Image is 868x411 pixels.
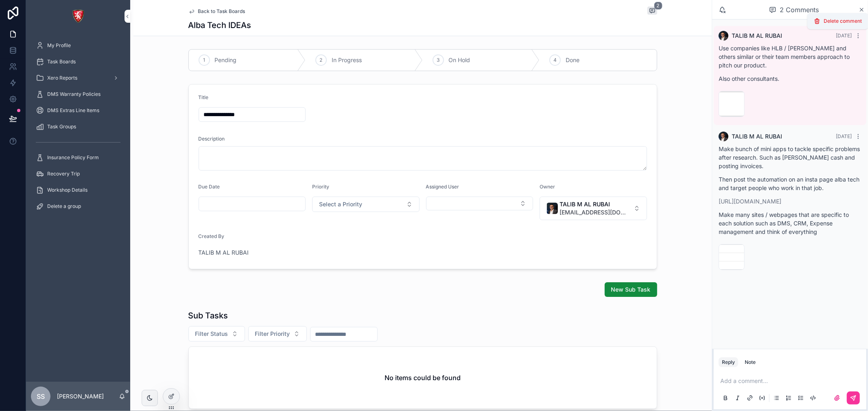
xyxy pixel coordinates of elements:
p: [PERSON_NAME] [57,392,104,400]
button: Select Button [188,326,245,342]
a: DMS Extras Line Items [31,103,125,118]
span: Done [566,56,579,64]
h2: No items could be found [385,373,461,383]
p: Make bunch of mini apps to tackle specific problems after research. Such as [PERSON_NAME] cash an... [719,145,861,170]
span: 3 [437,57,439,63]
a: Task Boards [31,54,125,69]
span: Description [199,136,225,142]
img: App logo [72,10,85,23]
span: Assigned User [426,184,459,190]
a: Xero Reports [31,71,125,85]
a: TALIB M AL RUBAI [199,249,249,257]
span: 2 Comments [780,5,819,15]
span: TALIB M AL RUBAI [732,32,782,40]
a: My Profile [31,38,125,53]
div: Note [745,359,756,366]
p: Then post the automation on an insta page alba tech and target people who work in that job. [719,175,861,192]
span: New Sub Task [611,286,651,294]
button: New Sub Task [605,282,657,297]
span: 1 [203,57,205,63]
span: Recovery Trip [47,171,80,177]
button: Select Button [426,197,533,210]
span: Created By [199,233,225,239]
a: Insurance Policy Form [31,150,125,165]
p: Make many sites / webpages that are specific to each solution such as DMS, CRM, Expense managemen... [719,210,861,236]
div: scrollable content [26,32,130,224]
button: Reply [719,357,738,367]
span: Pending [215,56,237,64]
span: TALIB M AL RUBAI [560,200,630,208]
span: 2 [320,57,323,63]
button: Select Button [312,197,420,212]
span: Filter Status [195,330,228,338]
a: Delete a group [31,199,125,214]
a: DMS Warranty Policies [31,87,125,102]
span: [DATE] [836,32,852,39]
span: Title [199,94,209,100]
span: [DATE] [836,133,852,139]
span: Owner [540,184,555,190]
span: Insurance Policy Form [47,154,99,161]
button: Select Button [248,326,307,342]
h1: Alba Tech IDEAs [188,19,251,31]
a: Back to Task Boards [188,8,245,15]
button: Select Button [540,197,647,220]
span: Select a Priority [319,200,362,208]
span: 2 [654,2,662,10]
p: Use companies like HLB / [PERSON_NAME] and others similar or their team members approach to pitch... [719,44,861,69]
span: In Progress [332,56,362,64]
span: Back to Task Boards [198,8,245,15]
span: On Hold [449,56,470,64]
span: Delete comment [824,18,862,24]
p: Also other consultants. [719,74,861,83]
span: Workshop Details [47,187,87,193]
a: [URL][DOMAIN_NAME] [719,198,781,205]
span: TALIB M AL RUBAI [732,132,782,141]
button: 2 [647,6,657,16]
button: Delete comment [812,16,864,26]
span: [EMAIL_ADDRESS][DOMAIN_NAME] [560,208,630,216]
h1: Sub Tasks [188,310,228,321]
span: DMS Extras Line Items [47,107,99,114]
span: Filter Priority [255,330,290,338]
span: DMS Warranty Policies [47,91,101,97]
span: My Profile [47,42,71,49]
span: Priority [312,184,329,190]
a: Recovery Trip [31,167,125,181]
span: SS [37,392,45,401]
span: Xero Reports [47,75,77,81]
span: Due Date [199,184,220,190]
span: 4 [553,57,557,63]
a: Task Groups [31,119,125,134]
button: Note [741,357,759,367]
span: Delete a group [47,203,81,210]
a: Workshop Details [31,183,125,197]
span: Task Boards [47,58,76,65]
span: Task Groups [47,123,76,130]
